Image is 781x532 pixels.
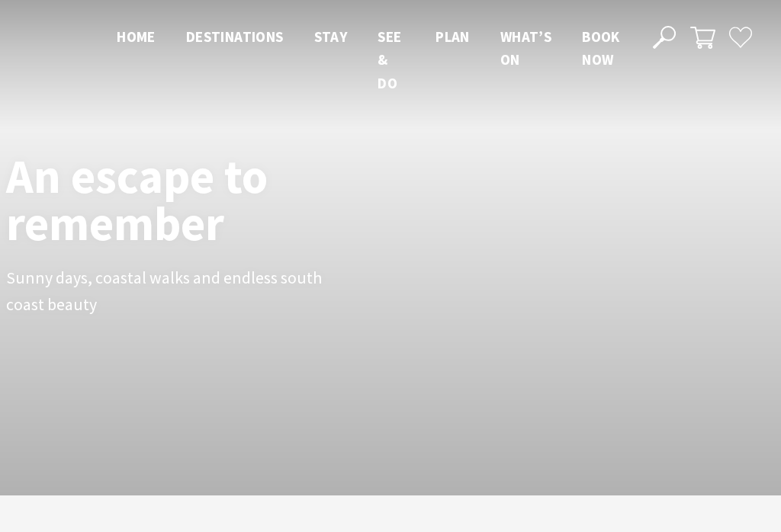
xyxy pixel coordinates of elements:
span: Home [117,27,156,46]
span: Destinations [186,27,284,46]
span: Plan [435,27,470,46]
span: Book now [582,27,620,69]
h1: An escape to remember [6,152,426,247]
p: Sunny days, coastal walks and endless south coast beauty [6,265,349,319]
span: Stay [314,27,348,46]
span: See & Do [378,27,401,92]
span: What’s On [500,27,551,69]
nav: Main Menu [101,25,635,95]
